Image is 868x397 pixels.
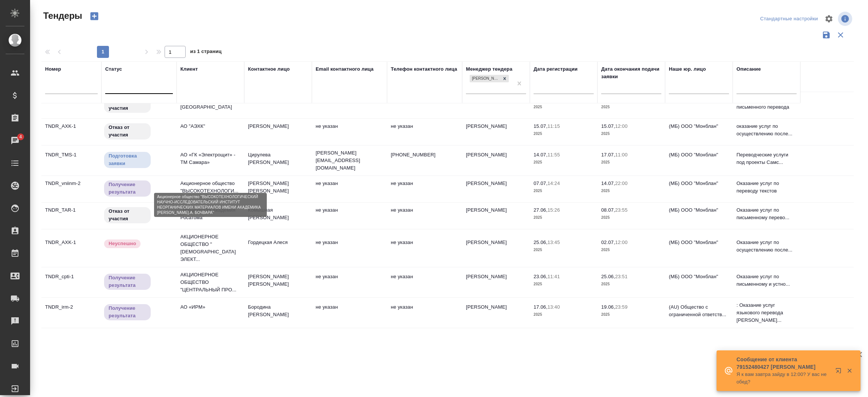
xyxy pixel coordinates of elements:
[109,181,146,196] p: Получение результата
[85,10,103,23] button: Создать
[669,239,729,246] p: (МБ) ООО "Монблан"
[180,151,240,166] p: АО «ГК «Электрощит» - ТМ Самара»
[462,203,530,229] td: [PERSON_NAME]
[534,103,594,111] p: 2025
[601,304,615,310] p: 19.06,
[45,65,61,73] div: Номер
[109,240,136,247] p: Неуспешно
[244,269,312,295] td: [PERSON_NAME] [PERSON_NAME]
[601,311,661,318] p: 2025
[831,363,849,381] button: Открыть в новой вкладке
[601,239,615,245] p: 02.07,
[534,311,594,318] p: 2025
[462,119,530,145] td: [PERSON_NAME]
[615,207,628,213] p: 23:55
[547,180,560,186] p: 14:24
[534,65,578,73] div: Дата регистрации
[41,300,101,326] td: TNDR_irm-2
[534,123,547,129] p: 15.07,
[669,123,729,130] p: (МБ) ООО "Монблан"
[601,159,661,166] p: 2025
[601,274,615,279] p: 25.06,
[466,65,513,73] div: Менеджер тендера
[41,330,101,356] td: TNDR_rm-1
[601,187,661,195] p: 2025
[312,145,387,176] td: [PERSON_NAME][EMAIL_ADDRESS][DOMAIN_NAME]
[601,123,615,129] p: 15.07,
[41,92,101,118] td: TNDR_ARB-Mosk-3
[316,65,374,73] div: Email контактного лица
[244,147,312,174] td: Цирулева [PERSON_NAME]
[244,176,312,202] td: [PERSON_NAME] [PERSON_NAME]
[180,206,240,221] p: "Техническая Академия Росатома"
[736,371,830,386] p: Я к вам завтра зайду в 12:00? У вас не обед?
[180,332,240,355] p: ОБЩЕСТВО С ОГРАНИЧЕННОЙ ОТВЕТСТВЕННОС...
[547,123,560,129] p: 11:15
[312,203,387,229] td: не указан
[244,203,312,229] td: Комышная [PERSON_NAME]
[736,206,797,221] p: Оказание услуг по письменному перево...
[312,176,387,202] td: не указан
[41,147,101,174] td: TNDR_TMS-1
[615,304,628,310] p: 23:59
[615,152,628,158] p: 11:00
[601,214,661,221] p: 2025
[601,246,661,254] p: 2025
[470,75,501,83] div: [PERSON_NAME]
[534,207,547,213] p: 27.06,
[387,235,462,261] td: не указан
[41,119,101,145] td: TNDR_AXK-1
[312,92,387,118] td: не указан
[180,65,198,73] div: Клиент
[547,207,560,213] p: 15:26
[601,207,615,213] p: 08.07,
[838,12,854,26] span: Посмотреть информацию
[109,274,146,289] p: Получение результата
[601,130,661,138] p: 2025
[601,280,661,288] p: 2025
[244,92,312,118] td: не указано
[180,233,240,263] p: АКЦИОНЕРНОЕ ОБЩЕСТВО "[DEMOGRAPHIC_DATA] ЭЛЕКТ...
[469,74,510,83] div: Мосина Ирина
[387,330,462,356] td: не указан
[462,269,530,295] td: [PERSON_NAME]
[41,176,101,202] td: TNDR_vniinm-2
[41,235,101,261] td: TNDR_AXK-1
[736,65,761,73] div: Описание
[669,206,729,214] p: (МБ) ООО "Монблан"
[534,280,594,288] p: 2025
[391,65,457,73] div: Телефон контактного лица
[601,180,615,186] p: 14.07,
[547,152,560,158] p: 11:55
[109,152,146,167] p: Подготовка заявки
[736,123,797,138] p: оказание услуг по осуществлению после...
[105,65,122,73] div: Статус
[736,356,830,371] p: Сообщение от клиента 79152480427 [PERSON_NAME]
[462,147,530,174] td: [PERSON_NAME]
[736,151,797,166] p: Переводческие услуги под проекты Самс...
[41,203,101,229] td: TNDR_TAR-1
[41,269,101,295] td: TNDR_cpti-1
[534,214,594,221] p: 2025
[244,300,312,326] td: Бородина [PERSON_NAME]
[387,147,462,174] td: [PHONE_NUMBER]
[387,269,462,295] td: не указан
[180,123,240,130] p: АО "АЭХК"
[312,235,387,261] td: не указан
[109,97,146,112] p: Отказ от участия
[312,330,387,356] td: не указан
[820,10,838,28] span: Настроить таблицу
[615,180,628,186] p: 22:00
[41,10,82,22] span: Тендеры
[244,235,312,261] td: Гордецкая Алеся
[669,303,729,318] p: (AU) Общество с ограниченной ответств...
[669,180,729,187] p: (МБ) ООО "Монблан"
[387,92,462,118] td: не указан
[601,152,615,158] p: 17.07,
[547,304,560,310] p: 13:40
[312,269,387,295] td: не указан
[244,119,312,145] td: [PERSON_NAME]
[180,271,240,294] p: АКЦИОНЕРНОЕ ОБЩЕСТВО "ЦЕНТРАЛЬНЫЙ ПРО...
[736,302,797,324] p: : Оказание услуг языкового перевода [PERSON_NAME]...
[462,92,530,118] td: [PERSON_NAME]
